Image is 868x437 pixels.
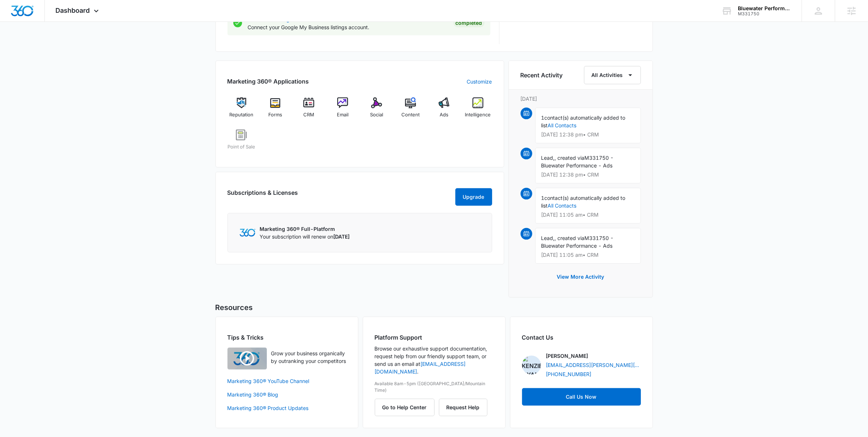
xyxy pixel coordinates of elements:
[541,115,545,121] span: 1
[329,97,357,124] a: Email
[439,399,487,416] button: Request Help
[521,71,563,80] h6: Recent Activity
[375,399,435,416] button: Go to Help Center
[227,377,346,385] a: Marketing 360® YouTube Channel
[227,188,298,203] h2: Subscriptions & Licenses
[334,233,350,240] span: [DATE]
[227,404,346,412] a: Marketing 360® Product Updates
[240,229,256,236] img: Marketing 360 Logo
[555,235,585,241] span: , created via
[227,391,346,398] a: Marketing 360® Blog
[548,122,577,128] a: All Contacts
[546,361,641,369] a: [EMAIL_ADDRESS][PERSON_NAME][DOMAIN_NAME]
[541,155,555,161] span: Lead,
[337,111,349,119] span: Email
[738,11,791,16] div: account id
[522,333,641,342] h2: Contact Us
[396,97,424,124] a: Content
[268,111,282,119] span: Forms
[430,97,458,124] a: Ads
[541,115,626,128] span: contact(s) automatically added to list
[521,95,641,103] p: [DATE]
[375,404,439,410] a: Go to Help Center
[439,404,487,410] a: Request Help
[227,129,256,156] a: Point of Sale
[227,77,309,86] h2: Marketing 360® Applications
[738,5,791,11] div: account name
[455,188,492,206] button: Upgrade
[401,111,420,119] span: Content
[363,97,391,124] a: Social
[541,172,635,177] p: [DATE] 12:38 pm • CRM
[465,111,491,119] span: Intelligence
[261,97,289,124] a: Forms
[548,202,577,209] a: All Contacts
[303,111,314,119] span: CRM
[541,195,626,209] span: contact(s) automatically added to list
[227,348,267,370] img: Quick Overview Video
[541,235,555,241] span: Lead,
[541,195,545,201] span: 1
[227,333,346,342] h2: Tips & Tricks
[375,333,494,342] h2: Platform Support
[440,111,448,119] span: Ads
[454,19,484,27] div: Completed
[260,233,350,240] p: Your subscription will renew on
[215,302,653,313] h5: Resources
[56,7,90,14] span: Dashboard
[541,252,635,258] p: [DATE] 11:05 am • CRM
[464,97,492,124] a: Intelligence
[541,132,635,137] p: [DATE] 12:38 pm • CRM
[584,66,641,84] button: All Activities
[522,388,641,406] a: Call Us Now
[550,268,612,286] button: View More Activity
[522,356,541,375] img: Kenzie Ryan
[229,111,253,119] span: Reputation
[467,78,492,85] a: Customize
[375,345,494,375] p: Browse our exhaustive support documentation, request help from our friendly support team, or send...
[375,380,494,394] p: Available 8am-5pm ([GEOGRAPHIC_DATA]/Mountain Time)
[555,155,585,161] span: , created via
[227,143,255,151] span: Point of Sale
[248,23,448,31] p: Connect your Google My Business listings account.
[227,97,256,124] a: Reputation
[295,97,323,124] a: CRM
[260,225,350,233] p: Marketing 360® Full-Platform
[546,352,588,360] p: [PERSON_NAME]
[370,111,383,119] span: Social
[271,349,346,365] p: Grow your business organically by outranking your competitors
[546,370,592,378] a: [PHONE_NUMBER]
[541,212,635,217] p: [DATE] 11:05 am • CRM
